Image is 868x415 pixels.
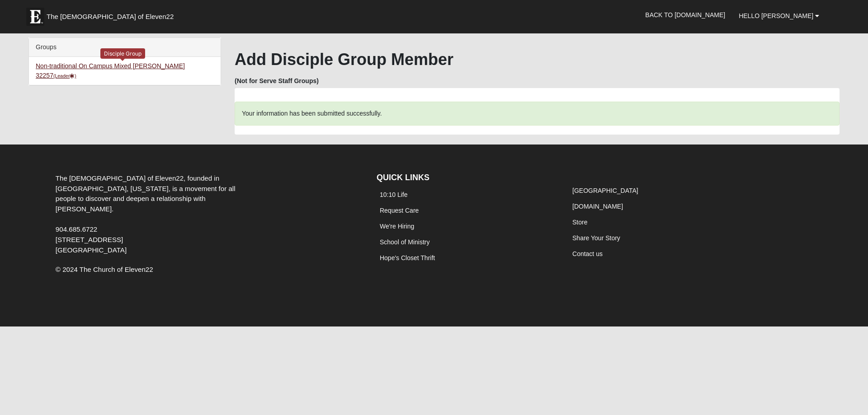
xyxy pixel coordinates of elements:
[100,48,145,59] div: Disciple Group
[739,12,813,19] span: Hello [PERSON_NAME]
[572,187,638,194] a: [GEOGRAPHIC_DATA]
[49,173,263,256] div: The [DEMOGRAPHIC_DATA] of Eleven22, founded in [GEOGRAPHIC_DATA], [US_STATE], is a movement for a...
[22,3,203,26] a: The [DEMOGRAPHIC_DATA] of Eleven22
[235,50,840,69] h1: Add Disciple Group Member
[380,238,429,246] a: School of Ministry
[29,38,221,57] div: Groups
[572,203,623,210] a: [DOMAIN_NAME]
[572,234,620,242] a: Share Your Story
[638,4,732,26] a: Back to [DOMAIN_NAME]
[26,8,44,26] img: Eleven22 logo
[732,5,826,27] a: Hello [PERSON_NAME]
[380,223,414,230] a: We're Hiring
[572,219,587,226] a: Store
[56,266,153,273] span: © 2024 The Church of Eleven22
[380,191,408,198] a: 10:10 Life
[380,207,419,214] a: Request Care
[380,254,435,261] a: Hope's Closet Thrift
[56,246,127,254] span: [GEOGRAPHIC_DATA]
[242,110,382,117] span: Your information has been submitted successfully.
[235,77,840,85] h5: (Not for Serve Staff Groups)
[572,250,603,257] a: Contact us
[377,173,556,183] h4: QUICK LINKS
[53,73,76,79] small: (Leader )
[47,12,174,21] span: The [DEMOGRAPHIC_DATA] of Eleven22
[36,62,185,79] a: Non-traditional On Campus Mixed [PERSON_NAME] 32257(Leader)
